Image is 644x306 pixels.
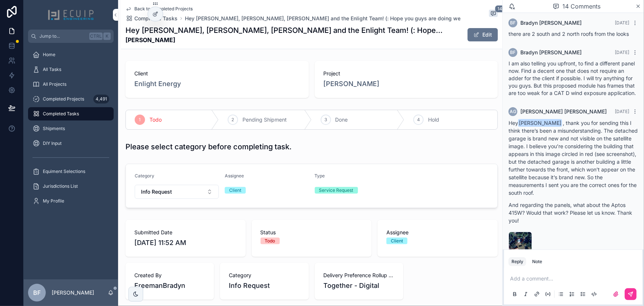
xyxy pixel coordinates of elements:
[139,117,141,123] span: 1
[324,280,395,291] span: Together - Digital
[417,117,420,123] span: 4
[520,49,582,56] span: Bradyn [PERSON_NAME]
[185,15,461,22] a: Hey [PERSON_NAME], [PERSON_NAME], [PERSON_NAME] and the Enlight Team! (: Hope you guys are doing we
[33,288,41,297] span: BF
[43,81,66,87] span: All Projects
[48,9,94,21] img: App logo
[28,30,114,43] button: Jump to...CtrlK
[225,173,244,178] span: Assignee
[229,280,270,291] span: Info Request
[104,33,110,39] span: K
[391,238,403,244] div: Client
[324,70,489,77] span: Project
[510,109,516,115] span: AG
[386,229,489,236] span: Assignee
[489,10,498,18] button: 14
[615,109,629,114] span: [DATE]
[529,257,545,266] button: Note
[242,116,287,123] span: Pending Shipment
[324,272,395,279] span: Delivery Preference Rollup (from Design projects)
[43,198,64,204] span: My Profile
[134,79,181,89] a: Enlight Energy
[125,25,442,35] h1: Hey [PERSON_NAME], [PERSON_NAME], [PERSON_NAME] and the Enlight Team! (: Hope you guys are doing we
[509,201,638,224] p: And regarding the panels, what about the Aptos 415W? Would that work? Please let us know. Thank you!
[125,142,292,152] h1: Please select category before completing task.
[615,20,629,25] span: [DATE]
[509,257,526,266] button: Reply
[39,33,86,39] span: Jump to...
[134,238,237,248] span: [DATE] 11:52 AM
[509,119,638,197] p: Hey , thank you for sending this I think there’s been a misunderstanding. The detached garage is ...
[134,70,300,77] span: Client
[509,31,629,37] span: there are 2 south and 2 north roofs from the looks
[428,116,439,123] span: Hold
[28,137,114,150] a: DIY Input
[125,6,193,12] a: Back to Completed Projects
[28,92,114,106] a: Completed Projects4,491
[125,15,178,22] a: Completed Tasks
[231,117,234,123] span: 2
[520,108,607,115] span: [PERSON_NAME] [PERSON_NAME]
[495,5,505,13] span: 14
[28,63,114,76] a: All Tasks
[324,117,327,123] span: 3
[125,35,442,44] strong: [PERSON_NAME]
[518,119,562,127] span: [PERSON_NAME]
[335,116,348,123] span: Done
[134,6,193,12] span: Back to Completed Projects
[562,2,600,11] span: 14 Comments
[615,50,629,55] span: [DATE]
[43,126,65,132] span: Shipments
[134,15,178,22] span: Completed Tasks
[468,28,498,41] button: Edit
[315,173,325,178] span: Type
[532,259,542,265] div: Note
[28,122,114,135] a: Shipments
[319,187,354,194] div: Service Request
[520,19,582,27] span: Bradyn [PERSON_NAME]
[510,50,516,55] span: BF
[43,96,84,102] span: Completed Projects
[261,229,363,236] span: Status
[28,48,114,61] a: Home
[135,185,219,199] button: Select Button
[134,280,205,291] span: FreemanBradyn
[43,67,61,72] span: All Tasks
[229,187,241,194] div: Client
[28,165,114,178] a: Equiment Selections
[93,95,109,103] div: 4,491
[52,289,94,296] p: [PERSON_NAME]
[24,43,118,217] div: scrollable content
[141,188,172,195] span: Info Request
[509,60,636,96] span: I am also telling you upfront, to find a different panel now. Find a decent one that does not req...
[149,116,162,123] span: Todo
[43,111,79,117] span: Completed Tasks
[265,238,275,244] div: Todo
[43,183,78,189] span: Jurisdictions List
[28,78,114,91] a: All Projects
[510,20,516,26] span: BF
[134,272,205,279] span: Created By
[28,180,114,193] a: Jurisdictions List
[43,52,55,58] span: Home
[135,173,154,178] span: Category
[324,79,380,89] a: [PERSON_NAME]
[28,194,114,208] a: My Profile
[229,272,300,279] span: Category
[28,107,114,120] a: Completed Tasks
[43,169,85,174] span: Equiment Selections
[43,140,62,146] span: DIY Input
[134,229,237,236] span: Submitted Date
[89,33,103,40] span: Ctrl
